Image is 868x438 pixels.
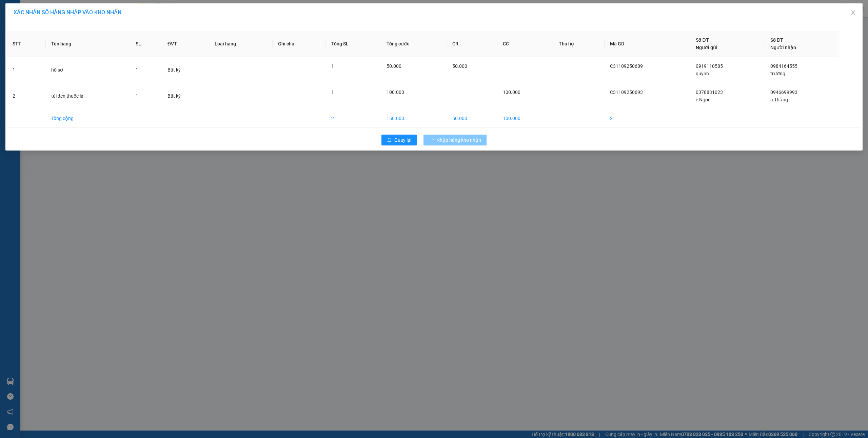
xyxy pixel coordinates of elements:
[696,71,709,76] span: quỳnh
[696,45,717,50] span: Người gửi
[394,136,411,144] span: Quay lại
[381,31,447,57] th: Tổng cước
[696,97,710,102] span: e Ngọc
[610,63,643,69] span: C31109250689
[5,26,70,38] strong: 024 3236 3236 -
[7,83,46,109] td: 2
[770,63,797,69] span: 0984164555
[326,31,381,57] th: Tổng SL
[387,89,404,95] span: 100.000
[5,20,70,44] span: Gửi hàng [GEOGRAPHIC_DATA]: Hotline:
[9,3,66,18] strong: Công ty TNHH Phúc Xuyên
[162,57,209,83] td: Bất kỳ
[387,63,401,69] span: 50.000
[605,109,690,128] td: 2
[770,45,796,50] span: Người nhận
[696,37,709,43] span: Số ĐT
[331,89,334,95] span: 1
[605,31,690,57] th: Mã GD
[381,135,417,145] button: rollbackQuay lại
[162,31,209,57] th: ĐVT
[447,109,497,128] td: 50.000
[770,37,783,43] span: Số ĐT
[387,138,392,143] span: rollback
[850,10,856,15] span: close
[770,71,785,76] span: trường
[452,63,467,69] span: 50.000
[46,83,130,109] td: túi đen thuốc lá
[447,31,497,57] th: CR
[381,109,447,128] td: 150.000
[503,89,520,95] span: 100.000
[136,67,138,73] span: 1
[16,32,70,44] strong: 0888 827 827 - 0848 827 827
[130,31,162,57] th: SL
[553,31,605,57] th: Thu hộ
[844,3,863,22] button: Close
[423,135,487,145] button: Nhập hàng kho nhận
[696,89,723,95] span: 0378831023
[7,57,46,83] td: 1
[436,136,481,144] span: Nhập hàng kho nhận
[696,63,723,69] span: 0919110585
[46,57,130,83] td: hồ sơ
[497,109,553,128] td: 100.000
[331,63,334,69] span: 1
[429,138,436,142] span: loading
[46,31,130,57] th: Tên hàng
[273,31,326,57] th: Ghi chú
[770,89,797,95] span: 0946699993
[610,89,643,95] span: C31109250693
[14,9,121,16] span: XÁC NHẬN SỐ HÀNG NHẬP VÀO KHO NHẬN
[326,109,381,128] td: 2
[209,31,272,57] th: Loại hàng
[46,109,130,128] td: Tổng cộng
[162,83,209,109] td: Bất kỳ
[497,31,553,57] th: CC
[8,45,67,63] span: Gửi hàng Hạ Long: Hotline:
[770,97,788,102] span: a Thắng
[136,93,138,99] span: 1
[7,31,46,57] th: STT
